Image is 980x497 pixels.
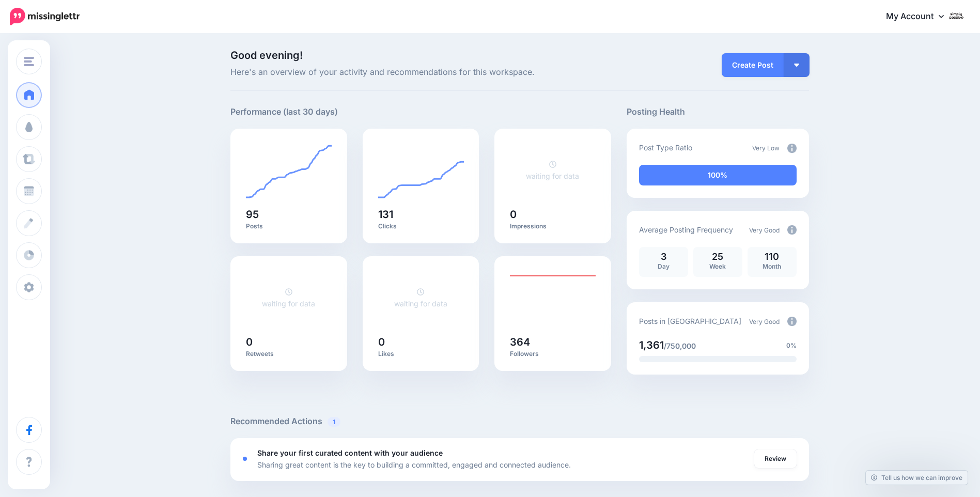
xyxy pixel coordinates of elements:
a: waiting for data [526,160,579,180]
span: Good evening! [230,49,303,61]
img: arrow-down-white.png [794,64,799,67]
h5: 131 [378,209,464,220]
span: 0% [786,340,797,351]
span: Week [709,262,726,270]
p: Impressions [510,222,596,230]
p: Posts in [GEOGRAPHIC_DATA] [639,315,741,327]
h5: 0 [378,337,464,347]
span: Month [763,262,781,270]
h5: 364 [510,337,596,347]
p: Post Type Ratio [639,142,692,153]
p: Followers [510,350,596,358]
span: Day [658,262,670,270]
span: Here's an overview of your activity and recommendations for this workspace. [230,66,611,79]
p: Clicks [378,222,464,230]
a: Tell us how we can improve [866,471,968,485]
a: Review [754,449,797,468]
span: /750,000 [664,341,696,350]
img: Missinglettr [10,8,80,25]
img: info-circle-grey.png [787,317,797,326]
h5: 0 [510,209,596,220]
span: Very Low [752,144,780,152]
p: Posts [246,222,332,230]
span: Very Good [749,226,780,234]
a: waiting for data [262,287,315,308]
b: Share your first curated content with your audience [257,448,443,457]
h5: Performance (last 30 days) [230,105,338,118]
p: Retweets [246,350,332,358]
div: 100% of your posts in the last 30 days have been from Drip Campaigns [639,165,797,185]
img: info-circle-grey.png [787,144,797,153]
span: 1,361 [639,339,664,351]
p: 25 [698,252,737,261]
p: Sharing great content is the key to building a committed, engaged and connected audience. [257,459,571,471]
h5: 95 [246,209,332,220]
a: My Account [876,4,965,29]
p: Average Posting Frequency [639,224,733,236]
a: Create Post [722,53,784,77]
div: <div class='status-dot small red margin-right'></div>Error [243,457,247,461]
h5: Recommended Actions [230,415,809,428]
p: Likes [378,350,464,358]
p: 110 [753,252,791,261]
h5: 0 [246,337,332,347]
a: waiting for data [394,287,447,308]
span: Very Good [749,318,780,325]
span: 1 [328,417,340,427]
img: menu.png [24,57,34,66]
img: info-circle-grey.png [787,225,797,235]
p: 3 [644,252,683,261]
h5: Posting Health [627,105,809,118]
